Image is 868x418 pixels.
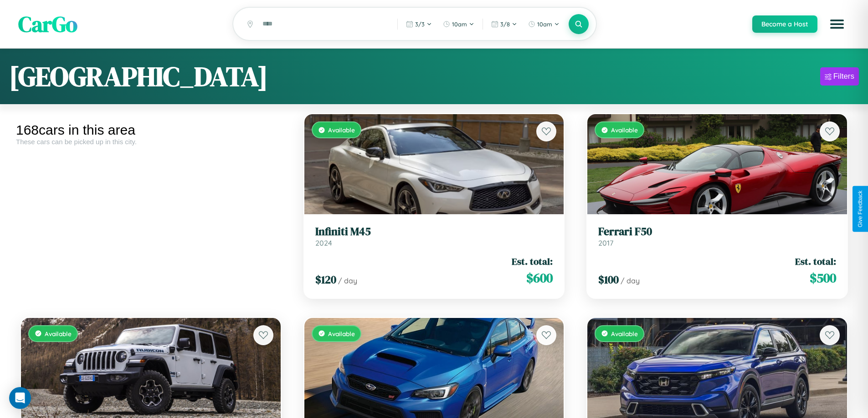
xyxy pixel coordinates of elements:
[795,255,836,268] span: Est. total:
[315,272,336,287] span: $ 120
[315,238,332,247] span: 2024
[824,11,850,37] button: Open menu
[45,330,72,337] span: Available
[598,225,836,247] a: Ferrari F502017
[401,17,437,31] button: 3/3
[810,269,836,287] span: $ 500
[438,17,479,31] button: 10am
[338,276,357,285] span: / day
[857,191,863,227] div: Give Feedback
[328,330,355,337] span: Available
[16,122,286,138] div: 168 cars in this area
[598,238,613,247] span: 2017
[315,225,553,238] h3: Infiniti M45
[621,276,640,285] span: / day
[328,126,355,134] span: Available
[526,269,553,287] span: $ 600
[611,126,638,134] span: Available
[598,225,836,238] h3: Ferrari F50
[524,17,564,31] button: 10am
[18,9,77,39] span: CarGo
[315,225,553,247] a: Infiniti M452024
[16,138,286,146] div: These cars can be picked up in this city.
[452,20,467,28] span: 10am
[598,272,619,287] span: $ 100
[537,20,552,28] span: 10am
[820,67,859,86] button: Filters
[9,58,268,95] h1: [GEOGRAPHIC_DATA]
[833,72,854,81] div: Filters
[9,387,31,409] div: Open Intercom Messenger
[500,20,510,28] span: 3 / 8
[512,255,553,268] span: Est. total:
[752,15,817,33] button: Become a Host
[611,330,638,337] span: Available
[487,17,522,31] button: 3/8
[415,20,425,28] span: 3 / 3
